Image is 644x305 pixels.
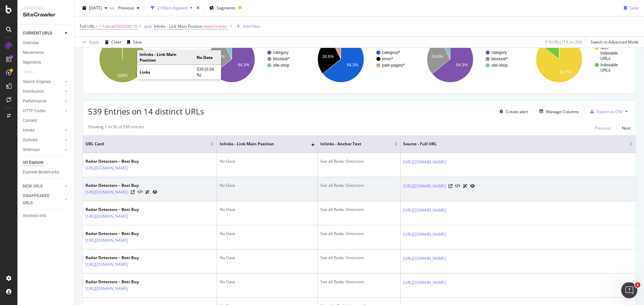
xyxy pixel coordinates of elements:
[506,109,528,115] div: Create alert
[23,78,51,85] div: Search Engines
[86,182,157,188] div: Radar Detectors – Best Buy
[23,5,69,11] div: Analytics
[403,279,446,286] a: [URL][DOMAIN_NAME]
[320,207,397,213] div: See all Radar Detectors
[320,158,397,164] div: See all Radar Detectors
[144,23,151,29] div: and
[416,30,521,88] div: A chart.
[86,285,128,292] a: [URL][DOMAIN_NAME]
[587,106,623,117] button: Export as CSV
[99,22,137,31] span: ^.*abcat0305000.*$
[243,23,261,29] div: Add Filter
[23,117,69,124] a: Content
[88,30,193,88] div: A chart.
[622,125,631,131] div: Next
[88,106,204,117] span: 539 Entries on 14 distinct URLs
[600,56,610,61] text: URLs
[491,57,508,61] text: blocked/*
[621,3,639,13] button: Save
[403,183,446,189] a: [URL][DOMAIN_NAME]
[80,37,99,48] button: Apply
[600,63,618,67] text: Indexable
[23,146,40,153] div: Sitemaps
[194,50,221,65] td: No Data
[23,127,35,134] div: Inlinks
[89,5,102,11] span: 2025 Jul. 29th
[23,88,63,95] a: Distribution
[86,141,209,147] span: URL Card
[403,159,446,165] a: [URL][DOMAIN_NAME]
[463,182,468,189] a: AI Url Details
[220,255,315,261] div: No Data
[403,141,620,147] span: Source - Full URL
[115,5,134,11] span: Previous
[80,3,110,13] button: [DATE]
[597,109,623,115] div: Export as CSV
[238,63,249,67] text: 64.3%
[470,182,475,189] a: URL Inspection
[86,189,128,196] a: [URL][DOMAIN_NAME]
[153,188,157,196] a: URL Inspection
[220,182,315,188] div: No Data
[144,23,151,29] button: and
[23,146,63,153] a: Sitemaps
[115,3,142,13] button: Previous
[635,282,640,288] span: 1
[133,39,142,45] div: Save
[23,183,63,190] a: NEW URLS
[23,59,41,66] div: Segments
[560,70,571,75] text: 85.7%
[194,65,221,79] td: 539 (0.04 %)
[382,63,405,68] text: path-pages/*
[23,78,63,85] a: Search Engines
[86,261,128,268] a: [URL][DOMAIN_NAME]
[23,212,46,219] div: Analysis Info
[403,255,446,262] a: [URL][DOMAIN_NAME]
[455,184,460,188] button: View HTML Source
[23,159,69,166] a: Url Explorer
[111,39,121,45] div: Clear
[23,40,39,47] div: Overview
[86,165,128,171] a: [URL][DOMAIN_NAME]
[23,169,69,176] a: Explorer Bookmarks
[197,30,302,88] svg: A chart.
[537,107,579,116] button: Manage Columns
[23,169,59,176] div: Explorer Bookmarks
[86,279,157,285] div: Radar Detectors – Best Buy
[273,57,290,61] text: blocked/*
[306,30,411,88] svg: A chart.
[622,124,631,132] button: Next
[86,231,157,237] div: Radar Detectors – Best Buy
[322,54,334,59] text: 28.6%
[86,158,157,164] div: Radar Detectors – Best Buy
[320,255,397,261] div: See all Radar Detectors
[23,137,63,144] a: Outlinks
[347,63,358,67] text: 64.3%
[23,193,57,207] div: DISAPPEARED URLS
[448,184,452,188] a: Visit Online Page
[382,57,393,61] text: error/*
[86,237,128,244] a: [URL][DOMAIN_NAME]
[220,141,301,147] span: Inlinks - Link Main Position
[117,73,128,78] text: 100%
[86,207,157,213] div: Radar Detectors – Best Buy
[23,69,40,76] a: Visits
[23,193,63,207] a: DISAPPEARED URLS
[23,107,46,115] div: HTTP Codes
[23,30,52,37] div: CURRENT URLS
[195,5,201,11] div: times
[273,63,289,68] text: site-shop
[89,39,99,45] div: Apply
[96,23,98,29] span: =
[600,51,618,56] text: Indexable
[320,141,384,147] span: Inlinks - Anchor Text
[124,37,142,48] button: Save
[23,117,37,124] div: Content
[23,137,38,144] div: Outlinks
[432,54,443,59] text: 28.6%
[23,49,69,56] a: Movements
[403,207,446,214] a: [URL][DOMAIN_NAME]
[320,182,397,188] div: See all Radar Detectors
[23,88,44,95] div: Distribution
